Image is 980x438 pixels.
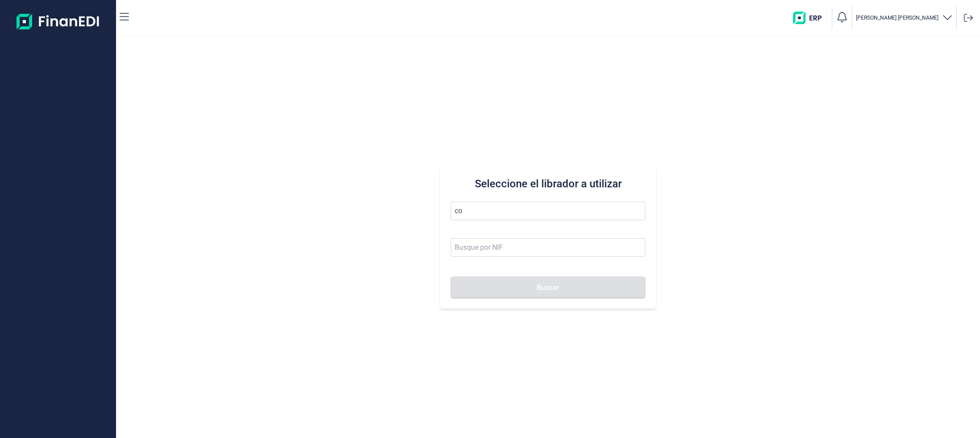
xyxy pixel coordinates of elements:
input: Seleccione la razón social [451,202,645,220]
button: Buscar [451,277,645,298]
button: [PERSON_NAME] [PERSON_NAME] [856,12,953,25]
input: Busque por NIF [451,238,645,257]
p: [PERSON_NAME] [PERSON_NAME] [856,14,938,21]
img: erp [793,12,828,24]
h3: Seleccione el librador a utilizar [451,177,645,191]
img: Logo de aplicación [17,7,100,36]
span: Buscar [537,284,559,291]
